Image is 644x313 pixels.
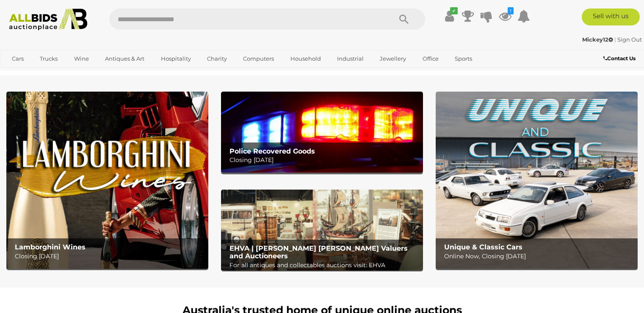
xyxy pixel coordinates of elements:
[229,147,315,155] b: Police Recovered Goods
[6,66,77,80] a: [GEOGRAPHIC_DATA]
[383,8,425,30] button: Search
[221,190,423,271] a: EHVA | Evans Hastings Valuers and Auctioneers EHVA | [PERSON_NAME] [PERSON_NAME] Valuers and Auct...
[508,7,514,14] i: 1
[444,243,522,251] b: Unique & Classic Cars
[436,92,638,269] img: Unique & Classic Cars
[499,8,511,24] a: 1
[34,52,63,66] a: Trucks
[229,155,419,165] p: Closing [DATE]
[221,92,423,173] img: Police Recovered Goods
[374,52,412,66] a: Jewellery
[229,244,408,260] b: EHVA | [PERSON_NAME] [PERSON_NAME] Valuers and Auctioneers
[436,92,638,269] a: Unique & Classic Cars Unique & Classic Cars Online Now, Closing [DATE]
[15,243,86,251] b: Lamborghini Wines
[603,54,638,63] a: Contact Us
[5,8,92,31] img: Allbids.com.au
[582,8,640,25] a: Sell with us
[582,36,613,43] strong: Mickey12
[443,8,456,24] a: ✔
[100,52,150,66] a: Antiques & Art
[450,7,458,14] i: ✔
[69,52,94,66] a: Wine
[6,92,208,269] img: Lamborghini Wines
[603,55,636,61] b: Contact Us
[6,92,208,269] a: Lamborghini Wines Lamborghini Wines Closing [DATE]
[614,36,616,43] span: |
[444,251,633,262] p: Online Now, Closing [DATE]
[202,52,232,66] a: Charity
[229,260,419,271] p: For all antiques and collectables auctions visit: EHVA
[221,92,423,173] a: Police Recovered Goods Police Recovered Goods Closing [DATE]
[15,251,204,262] p: Closing [DATE]
[285,52,326,66] a: Household
[332,52,369,66] a: Industrial
[6,52,29,66] a: Cars
[417,52,444,66] a: Office
[155,52,196,66] a: Hospitality
[582,36,614,43] a: Mickey12
[449,52,478,66] a: Sports
[617,36,642,43] a: Sign Out
[238,52,279,66] a: Computers
[221,190,423,271] img: EHVA | Evans Hastings Valuers and Auctioneers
